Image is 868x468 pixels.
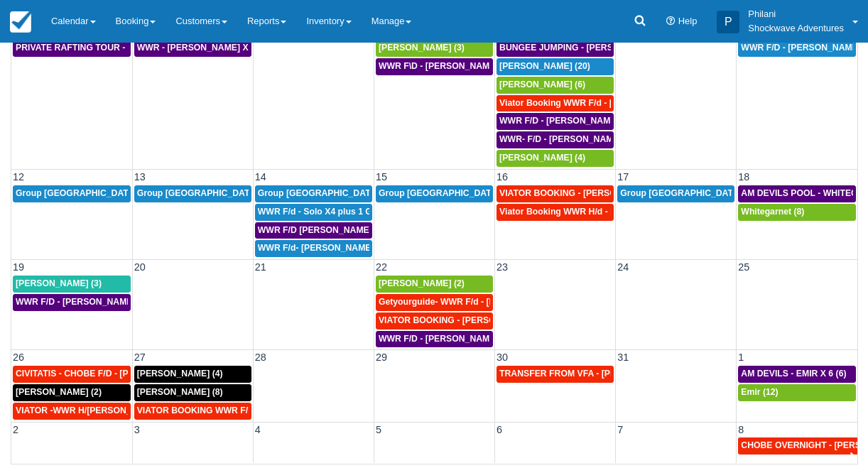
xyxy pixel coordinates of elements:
[497,95,614,112] a: Viator Booking WWR F/d - [PERSON_NAME] [PERSON_NAME] X2 (2)
[254,261,268,273] span: 21
[374,171,389,183] span: 15
[499,207,712,217] span: Viator Booking WWR H/d - [PERSON_NAME] X 4 (4)
[134,185,251,202] a: Group [GEOGRAPHIC_DATA] (18)
[13,185,131,202] a: Group [GEOGRAPHIC_DATA] (18)
[497,77,614,94] a: [PERSON_NAME] (6)
[499,80,585,89] span: [PERSON_NAME] (6)
[16,369,221,379] span: CIVITATIS - CHOBE F/D - [PERSON_NAME] X 1 (1)
[13,294,131,311] a: WWR F/D - [PERSON_NAME] X 3 (3)
[16,188,155,198] span: Group [GEOGRAPHIC_DATA] (18)
[738,204,856,221] a: Whitegarnet (8)
[666,17,676,26] i: Help
[374,424,383,435] span: 5
[374,352,389,363] span: 29
[616,261,630,273] span: 24
[13,384,131,401] a: [PERSON_NAME] (2)
[499,188,685,198] span: VIATOR BOOKING - [PERSON_NAME] X 4 (4)
[379,315,561,325] span: VIATOR BOOKING - [PERSON_NAME] X2 (2)
[376,312,493,330] a: VIATOR BOOKING - [PERSON_NAME] X2 (2)
[254,424,262,435] span: 4
[738,185,856,202] a: AM DEVILS POOL - WHITEGARNET X4 (4)
[13,276,131,293] a: [PERSON_NAME] (3)
[13,403,131,420] a: VIATOR -WWR H/[PERSON_NAME] 2 (2)
[379,278,465,288] span: [PERSON_NAME] (2)
[616,171,630,183] span: 17
[678,16,698,26] span: Help
[495,352,509,363] span: 30
[137,387,223,397] span: [PERSON_NAME] (8)
[738,437,857,455] a: CHOBE OVERNIGHT - [PERSON_NAME] X 2 (2)
[13,40,131,57] a: PRIVATE RAFTING TOUR - [PERSON_NAME] X 5 (5)
[133,261,147,273] span: 20
[255,222,372,239] a: WWR F/D [PERSON_NAME] [PERSON_NAME] GROVVE X2 (1)
[16,387,102,397] span: [PERSON_NAME] (2)
[497,40,614,57] a: BUNGEE JUMPING - [PERSON_NAME] 2 (2)
[379,61,527,71] span: WWR F\D - [PERSON_NAME] X 3 (3)
[738,40,856,57] a: WWR F/D - [PERSON_NAME] X1 (1)
[11,261,26,273] span: 19
[499,43,680,53] span: BUNGEE JUMPING - [PERSON_NAME] 2 (2)
[617,185,734,202] a: Group [GEOGRAPHIC_DATA] (18)
[13,366,131,383] a: CIVITATIS - CHOBE F/D - [PERSON_NAME] X 1 (1)
[137,43,269,53] span: WWR - [PERSON_NAME] X 2 (2)
[497,113,614,130] a: WWR F/D - [PERSON_NAME] X 4 (4)
[16,406,180,415] span: VIATOR -WWR H/[PERSON_NAME] 2 (2)
[137,188,276,198] span: Group [GEOGRAPHIC_DATA] (18)
[133,424,141,435] span: 3
[497,150,614,167] a: [PERSON_NAME] (4)
[499,116,648,126] span: WWR F/D - [PERSON_NAME] X 4 (4)
[134,40,251,57] a: WWR - [PERSON_NAME] X 2 (2)
[497,185,614,202] a: VIATOR BOOKING - [PERSON_NAME] X 4 (4)
[376,185,493,202] a: Group [GEOGRAPHIC_DATA] (54)
[374,261,389,273] span: 22
[254,352,268,363] span: 28
[738,384,856,401] a: Emir (12)
[376,276,493,293] a: [PERSON_NAME] (2)
[258,207,403,217] span: WWR F/d - Solo X4 plus 1 Guide (4)
[499,61,590,71] span: [PERSON_NAME] (20)
[741,369,846,379] span: AM DEVILS - EMIR X 6 (6)
[258,243,441,253] span: WWR F/d- [PERSON_NAME] Group X 30 (30)
[258,225,514,235] span: WWR F/D [PERSON_NAME] [PERSON_NAME] GROVVE X2 (1)
[620,188,759,198] span: Group [GEOGRAPHIC_DATA] (18)
[255,240,372,257] a: WWR F/d- [PERSON_NAME] Group X 30 (30)
[379,297,580,307] span: Getyourguide- WWR F/d - [PERSON_NAME] 2 (2)
[616,424,624,435] span: 7
[254,171,268,183] span: 14
[741,387,778,397] span: Emir (12)
[495,171,509,183] span: 16
[737,424,745,435] span: 8
[133,171,147,183] span: 13
[376,294,493,311] a: Getyourguide- WWR F/d - [PERSON_NAME] 2 (2)
[737,352,745,363] span: 1
[379,188,518,198] span: Group [GEOGRAPHIC_DATA] (54)
[741,207,804,217] span: Whitegarnet (8)
[499,98,783,108] span: Viator Booking WWR F/d - [PERSON_NAME] [PERSON_NAME] X2 (2)
[737,261,751,273] span: 25
[137,406,347,415] span: VIATOR BOOKING WWR F/[PERSON_NAME] X1 (1)
[738,366,856,383] a: AM DEVILS - EMIR X 6 (6)
[11,171,26,183] span: 12
[134,403,251,420] a: VIATOR BOOKING WWR F/[PERSON_NAME] X1 (1)
[499,153,585,163] span: [PERSON_NAME] (4)
[134,366,251,383] a: [PERSON_NAME] (4)
[11,424,20,435] span: 2
[16,297,164,307] span: WWR F/D - [PERSON_NAME] X 3 (3)
[616,352,630,363] span: 31
[379,334,527,344] span: WWR F/D - [PERSON_NAME] X 2 (2)
[737,171,751,183] span: 18
[748,7,844,21] p: Philani
[255,185,372,202] a: Group [GEOGRAPHIC_DATA] (36)
[137,369,223,379] span: [PERSON_NAME] (4)
[16,278,102,288] span: [PERSON_NAME] (3)
[748,21,844,36] p: Shockwave Adventures
[499,134,642,144] span: WWR- F/D - [PERSON_NAME] 2 (2)
[497,366,614,383] a: TRANSFER FROM VFA - [PERSON_NAME] X 7 adults + 2 adults (9)
[497,131,614,148] a: WWR- F/D - [PERSON_NAME] 2 (2)
[376,40,493,57] a: [PERSON_NAME] (3)
[376,331,493,348] a: WWR F/D - [PERSON_NAME] X 2 (2)
[499,369,774,379] span: TRANSFER FROM VFA - [PERSON_NAME] X 7 adults + 2 adults (9)
[134,384,251,401] a: [PERSON_NAME] (8)
[497,58,614,75] a: [PERSON_NAME] (20)
[495,424,504,435] span: 6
